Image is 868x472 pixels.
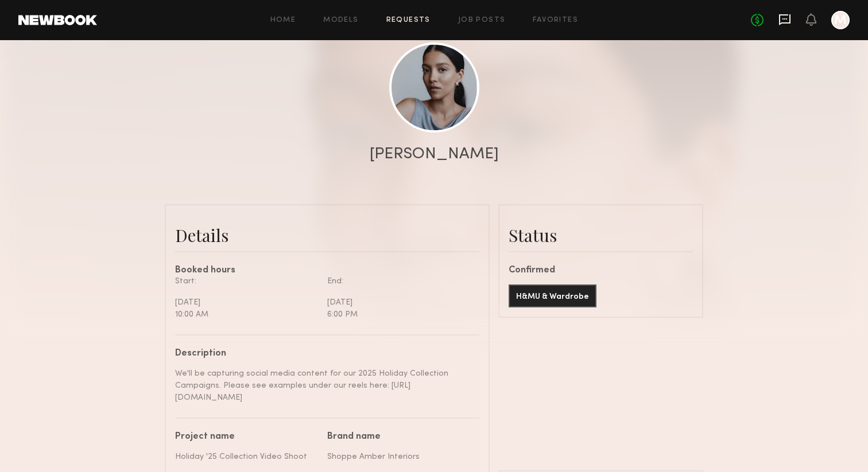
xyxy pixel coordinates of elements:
[175,368,471,404] div: We'll be capturing social media content for our 2025 Holiday Collection Campaigns. Please see exa...
[175,451,319,463] div: Holiday '25 Collection Video Shoot
[175,349,471,358] div: Description
[509,266,693,275] div: Confirmed
[175,224,479,247] div: Details
[327,297,471,309] div: [DATE]
[831,11,850,29] a: M
[327,309,471,321] div: 6:00 PM
[175,432,319,442] div: Project name
[175,266,479,275] div: Booked hours
[509,224,693,247] div: Status
[327,451,471,463] div: Shoppe Amber Interiors
[175,309,319,321] div: 10:00 AM
[533,17,578,24] a: Favorites
[270,17,296,24] a: Home
[386,17,431,24] a: Requests
[175,297,319,309] div: [DATE]
[323,17,358,24] a: Models
[458,17,506,24] a: Job Posts
[175,275,319,287] div: Start:
[509,284,596,307] button: H&MU & Wardrobe
[370,146,499,162] div: [PERSON_NAME]
[327,275,471,287] div: End:
[327,432,471,442] div: Brand name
